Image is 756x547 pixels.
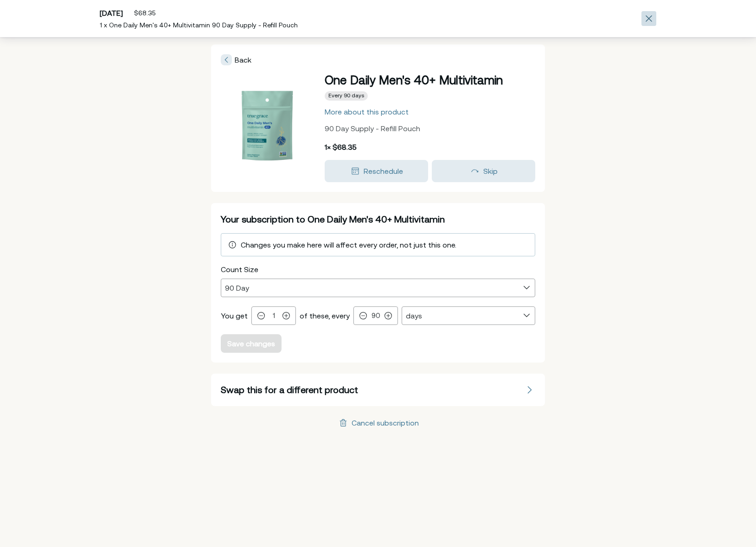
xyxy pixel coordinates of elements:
span: Close [641,11,656,26]
span: 1 × [325,143,331,151]
span: of these, every [300,312,350,320]
span: Skip [483,167,498,175]
img: One Daily Men's 40+ Multivitamin [221,81,314,174]
span: $68.35 [134,9,155,17]
div: More about this product [325,108,409,115]
span: Reschedule [364,167,403,175]
input: 0 [267,312,281,319]
span: Cancel subscription [338,417,419,428]
span: Back [221,54,251,65]
button: Save changes [221,334,282,353]
span: Back [235,56,251,64]
button: Reschedule [325,160,428,182]
span: [DATE] [100,9,123,17]
button: Skip [432,160,535,182]
span: 1 x One Daily Men's 40+ Multivitamin 90 Day Supply - Refill Pouch [100,21,298,29]
span: One Daily Men's 40+ Multivitamin [325,73,503,87]
span: You get [221,312,248,320]
span: Changes you make here will affect every order, not just this one. [241,241,456,249]
span: 90 Day Supply - Refill Pouch [325,124,420,133]
div: Cancel subscription [352,419,419,426]
span: Count Size [221,265,258,273]
div: Save changes [227,340,275,347]
input: 0 [369,312,383,319]
span: Every 90 days [328,92,364,100]
span: Your subscription to One Daily Men's 40+ Multivitamin [221,214,445,224]
span: $68.35 [333,143,357,151]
